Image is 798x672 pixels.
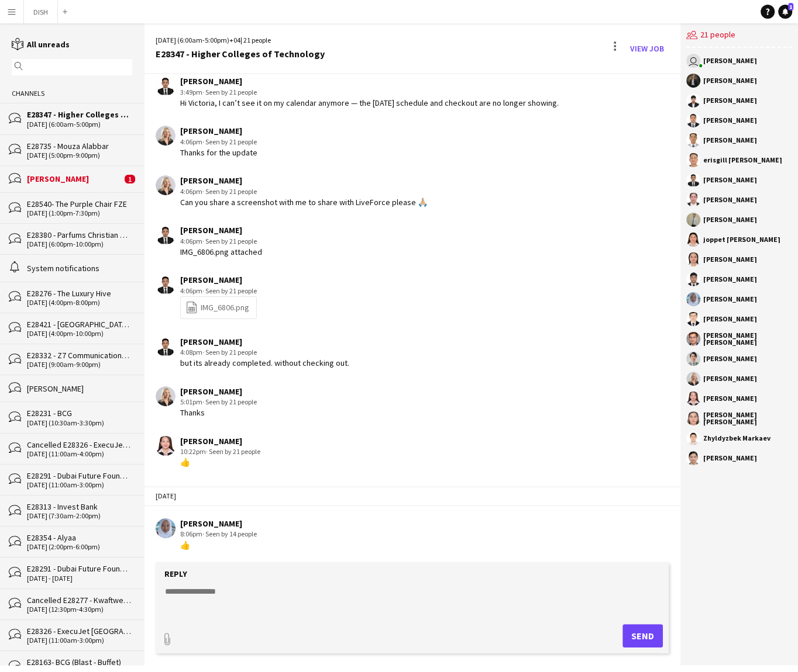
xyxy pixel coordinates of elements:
[180,529,257,539] div: 8:06pm
[180,98,559,108] div: Hi Victoria, I can’t see it on my calendar anymore — the [DATE] schedule and checkout are no long...
[703,435,771,442] div: Zhyldyzbek Markaev
[185,301,249,314] a: IMG_6806.png
[27,419,132,427] div: [DATE] (10:30am-3:30pm)
[27,263,132,273] div: System notifications
[180,137,257,147] div: 4:06pm
[703,57,757,64] div: [PERSON_NAME]
[27,626,132,636] div: E28326 - ExecuJet [GEOGRAPHIC_DATA] DWC-LLC
[180,446,260,457] div: 10:22pm
[703,276,757,283] div: [PERSON_NAME]
[180,76,559,86] div: [PERSON_NAME]
[27,470,132,481] div: E28291 - Dubai Future Foundation
[229,36,240,44] span: +04
[180,275,257,285] div: [PERSON_NAME]
[27,605,132,614] div: [DATE] (12:30pm-4:30pm)
[180,147,257,158] div: Thanks for the update
[180,407,257,418] div: Thanks
[703,196,757,203] div: [PERSON_NAME]
[27,450,132,458] div: [DATE] (11:00am-4:00pm)
[27,350,132,361] div: E28332 - Z7 Communications FZ LLC
[27,563,132,574] div: E28291 - Dubai Future Foundation Day 1
[27,361,132,369] div: [DATE] (9:00am-9:00pm)
[180,186,428,197] div: 4:06pm
[202,137,257,146] span: · Seen by 21 people
[12,39,70,50] a: All unreads
[27,532,132,543] div: E28354 - Alyaa
[703,216,757,223] div: [PERSON_NAME]
[703,157,782,164] div: erisgill [PERSON_NAME]
[27,319,132,330] div: E28421 - [GEOGRAPHIC_DATA] CHALLAH
[27,657,132,667] div: E28163- BCG (Blast - Buffet)
[144,486,680,506] div: [DATE]
[180,337,349,347] div: [PERSON_NAME]
[202,286,257,295] span: · Seen by 21 people
[703,236,780,243] div: joppet [PERSON_NAME]
[202,187,257,196] span: · Seen by 21 people
[180,87,559,98] div: 3:49pm
[27,383,132,394] div: [PERSON_NAME]
[703,375,757,382] div: [PERSON_NAME]
[180,386,257,397] div: [PERSON_NAME]
[622,624,663,647] button: Send
[703,77,757,84] div: [PERSON_NAME]
[180,247,262,257] div: IMG_6806.png attached
[703,176,757,183] div: [PERSON_NAME]
[180,286,257,296] div: 4:06pm
[180,197,428,207] div: Can you share a screenshot with me to share with LiveForce please 🙏🏼
[27,481,132,489] div: [DATE] (11:00am-3:00pm)
[24,1,58,23] button: DISH
[180,175,428,186] div: [PERSON_NAME]
[27,174,122,184] div: [PERSON_NAME]
[27,408,132,418] div: E28231 - BCG
[180,540,257,550] div: 👍
[27,595,132,605] div: Cancelled E28277 - Kwaftwerk Design - (Blast - Grazing Table)
[27,543,132,551] div: [DATE] (2:00pm-6:00pm)
[703,411,792,425] div: [PERSON_NAME] [PERSON_NAME]
[703,395,757,402] div: [PERSON_NAME]
[180,397,257,407] div: 5:01pm
[27,109,132,120] div: E28347 - Higher Colleges of Technology
[180,225,262,235] div: [PERSON_NAME]
[703,355,757,362] div: [PERSON_NAME]
[703,316,757,323] div: [PERSON_NAME]
[156,35,325,46] div: [DATE] (6:00am-5:00pm) | 21 people
[703,117,757,124] div: [PERSON_NAME]
[164,569,187,579] label: Reply
[703,455,757,462] div: [PERSON_NAME]
[180,518,257,529] div: [PERSON_NAME]
[27,501,132,512] div: E28313 - Invest Bank
[788,3,793,11] span: 1
[625,39,669,58] a: View Job
[180,347,349,358] div: 4:08pm
[156,49,325,59] div: E28347 - Higher Colleges of Technology
[125,175,135,183] span: 1
[27,439,132,450] div: Cancelled E28326 - ExecuJet [GEOGRAPHIC_DATA] DWC-LLC
[703,296,757,303] div: [PERSON_NAME]
[686,23,792,48] div: 21 people
[27,330,132,338] div: [DATE] (4:00pm-10:00pm)
[27,209,132,217] div: [DATE] (1:00pm-7:30pm)
[180,126,257,136] div: [PERSON_NAME]
[180,358,349,368] div: but its already completed. without checking out.
[180,436,260,446] div: [PERSON_NAME]
[202,348,257,356] span: · Seen by 21 people
[202,397,257,406] span: · Seen by 21 people
[27,288,132,299] div: E28276 - The Luxury Hive
[27,230,132,240] div: E28380 - Parfums Christian Dior Emirates Llc
[778,5,792,19] a: 1
[27,240,132,248] div: [DATE] (6:00pm-10:00pm)
[180,457,260,467] div: 👍
[703,256,757,263] div: [PERSON_NAME]
[202,529,257,538] span: · Seen by 14 people
[180,236,262,247] div: 4:06pm
[703,97,757,104] div: [PERSON_NAME]
[703,332,792,346] div: [PERSON_NAME] [PERSON_NAME]
[27,120,132,129] div: [DATE] (6:00am-5:00pm)
[27,151,132,160] div: [DATE] (5:00pm-9:00pm)
[202,237,257,245] span: · Seen by 21 people
[27,299,132,307] div: [DATE] (4:00pm-8:00pm)
[27,512,132,520] div: [DATE] (7:30am-2:00pm)
[27,141,132,151] div: E28735 - Mouza Alabbar
[27,199,132,209] div: E28540- The Purple Chair FZE
[27,636,132,645] div: [DATE] (11:00am-3:00pm)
